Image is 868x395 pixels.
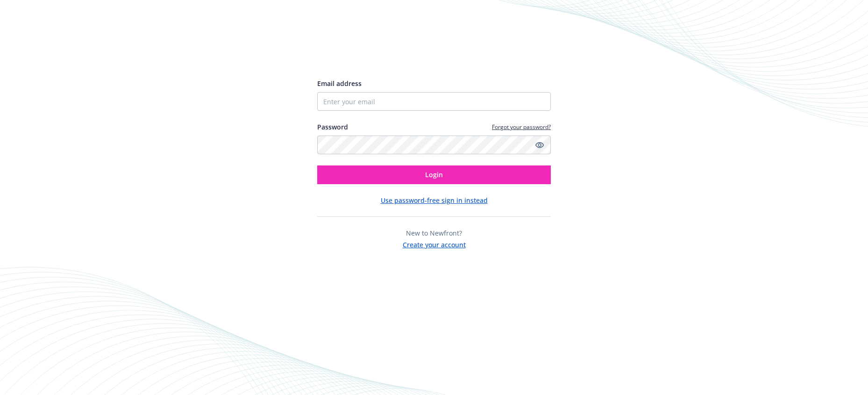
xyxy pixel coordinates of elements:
[317,45,406,61] img: Newfront logo
[317,165,551,184] button: Login
[317,79,362,88] span: Email address
[403,238,466,250] button: Create your account
[425,170,443,179] span: Login
[492,123,551,131] a: Forgot your password?
[317,92,551,111] input: Enter your email
[317,136,551,154] input: Enter your password
[534,139,545,151] a: Show password
[406,229,462,237] span: New to Newfront?
[317,122,348,132] label: Password
[381,195,488,205] button: Use password-free sign in instead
